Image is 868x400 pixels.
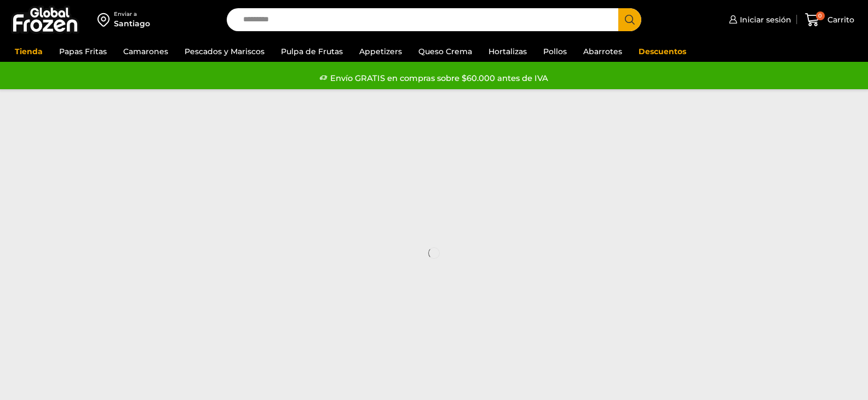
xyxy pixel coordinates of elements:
[618,8,641,31] button: Search button
[726,9,791,31] a: Iniciar sesión
[737,14,791,25] span: Iniciar sesión
[275,41,348,62] a: Pulpa de Frutas
[179,41,270,62] a: Pescados y Mariscos
[54,41,112,62] a: Papas Fritas
[9,41,48,62] a: Tienda
[816,11,825,20] span: 0
[114,18,150,29] div: Santiago
[413,41,478,62] a: Queso Crema
[633,41,692,62] a: Descuentos
[483,41,532,62] a: Hortalizas
[354,41,407,62] a: Appetizers
[825,14,854,25] span: Carrito
[118,41,174,62] a: Camarones
[114,10,150,18] div: Enviar a
[97,10,114,29] img: address-field-icon.svg
[538,41,572,62] a: Pollos
[578,41,628,62] a: Abarrotes
[802,7,857,33] a: 0 Carrito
